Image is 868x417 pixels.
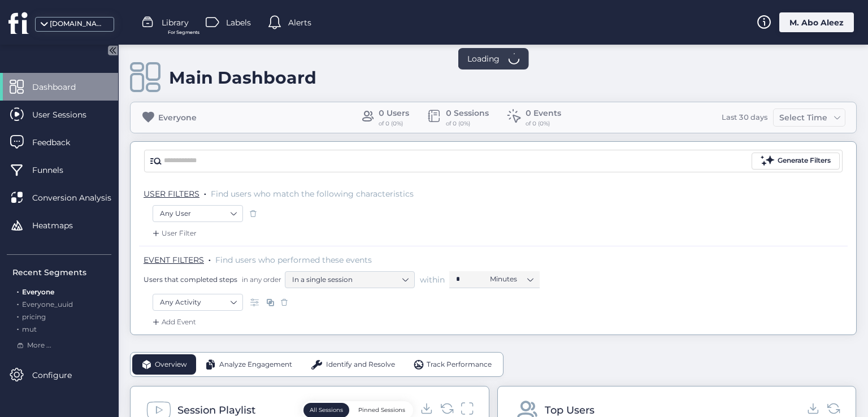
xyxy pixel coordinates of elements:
span: Find users who match the following characteristics [211,189,414,199]
button: Generate Filters [752,153,840,170]
span: EVENT FILTERS [144,255,204,265]
span: USER FILTERS [144,189,199,199]
span: User Sessions [32,108,103,121]
span: Identify and Resolve [326,359,395,370]
span: . [204,186,206,198]
span: Everyone_uuid [22,300,73,309]
span: Users that completed steps [144,275,237,284]
span: Overview [155,359,187,370]
div: [DOMAIN_NAME] [50,19,106,29]
nz-select-item: Minutes [490,271,533,288]
span: Configure [32,369,89,381]
span: within [420,274,445,285]
span: More ... [27,340,51,351]
span: For Segments [168,29,199,36]
div: Add Event [150,316,196,328]
span: Alerts [288,16,311,29]
div: Main Dashboard [169,67,316,88]
span: . [209,253,211,264]
span: Dashboard [32,81,93,93]
span: . [17,285,19,296]
span: Funnels [32,164,80,176]
span: Labels [226,16,251,29]
div: Generate Filters [778,155,831,166]
span: Feedback [32,136,87,149]
span: Track Performance [427,359,492,370]
nz-select-item: Any Activity [160,294,236,311]
span: in any order [240,275,281,284]
span: . [17,310,19,321]
span: . [17,298,19,309]
div: Recent Segments [12,266,111,279]
nz-select-item: Any User [160,205,236,222]
span: Find users who performed these events [215,255,372,265]
span: pricing [22,312,46,321]
span: Library [162,16,189,29]
span: mut [22,325,37,333]
span: Analyze Engagement [219,359,292,370]
div: User Filter [150,228,197,239]
span: . [17,323,19,333]
span: Heatmaps [32,219,90,232]
span: Conversion Analysis [32,192,128,204]
span: Everyone [22,288,54,296]
div: M. Abo Aleez [779,12,854,32]
nz-select-item: In a single session [292,271,407,288]
span: Loading [467,53,500,65]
